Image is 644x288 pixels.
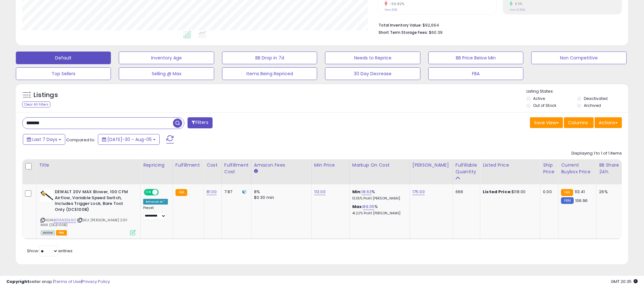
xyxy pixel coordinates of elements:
div: [PERSON_NAME] [412,162,450,169]
div: Preset: [143,206,168,220]
small: 9.11% [513,2,523,6]
b: Short Term Storage Fees: [379,30,428,35]
button: Save View [530,117,563,128]
div: Markup on Cost [352,162,407,169]
div: Amazon AI * [143,199,168,205]
small: -56.82% [387,2,405,6]
button: [DATE]-30 - Aug-05 [98,134,160,145]
span: $60.39 [429,29,443,35]
p: 41.22% Profit [PERSON_NAME] [352,211,405,216]
div: Fulfillment [175,162,201,169]
label: Active [533,96,545,101]
small: FBA [175,189,187,196]
div: Displaying 1 to 1 of 1 items [571,150,622,156]
div: 8% [254,189,307,195]
div: Current Buybox Price [561,162,594,175]
div: % [352,204,405,216]
button: Top Sellers [16,67,111,80]
small: FBA [561,189,573,196]
label: Out of Stock [533,103,556,108]
div: Amazon Fees [254,162,309,169]
button: BB Price Below Min [428,52,523,64]
a: 113.00 [314,189,326,195]
small: Prev: 21.85% [510,8,525,12]
span: 106.96 [575,198,588,204]
div: BB Share 24h. [599,162,622,175]
button: Selling @ Max [119,67,214,80]
span: FBA [56,230,67,236]
strong: Copyright [6,279,29,285]
a: B016NZGL9O [54,218,76,223]
div: 7.87 [224,189,246,195]
p: 13.35% Profit [PERSON_NAME] [352,196,405,201]
div: Cost [207,162,219,169]
b: Min: [352,189,362,195]
span: Last 7 Days [32,136,57,143]
p: Listing States: [526,89,628,95]
b: DEWALT 20V MAX Blower, 100 CFM Airflow, Variable Speed Switch, Includes Trigger Lock, Bare Tool O... [55,189,132,214]
span: | SKU: [PERSON_NAME] 20V MAX (DCE100B) [41,218,127,227]
button: BB Drop in 7d [222,52,317,64]
div: $0.30 min [254,195,307,200]
div: Min Price [314,162,347,169]
label: Archived [584,103,601,108]
div: 26% [599,189,620,195]
a: 175.00 [412,189,425,195]
button: Default [16,52,111,64]
div: $118.00 [483,189,535,195]
span: OFF [158,190,168,195]
div: % [352,189,405,201]
span: Columns [568,119,588,126]
b: Max: [352,204,363,210]
a: 89.05 [363,204,374,210]
small: Prev: 308 [385,8,397,12]
div: ASIN: [41,189,136,235]
b: Listed Price: [483,189,512,195]
div: Clear All Filters [22,101,50,107]
button: Filters [188,117,212,128]
span: All listings currently available for purchase on Amazon [41,230,55,236]
img: 31BrSDEJMCL._SL40_.jpg [41,189,53,202]
button: Non Competitive [531,52,626,64]
small: Amazon Fees. [254,169,258,174]
button: Items Being Repriced [222,67,317,80]
span: [DATE]-30 - Aug-05 [107,136,152,143]
a: Privacy Policy [82,279,110,285]
b: Total Inventory Value: [379,22,422,28]
div: Title [39,162,138,169]
div: seller snap | | [6,279,110,285]
a: Terms of Use [54,279,81,285]
button: Inventory Age [119,52,214,64]
div: 0.00 [543,189,553,195]
button: Last 7 Days [23,134,65,145]
button: Needs to Reprice [325,52,420,64]
span: Compared to: [66,137,95,143]
div: 666 [456,189,475,195]
span: 2025-08-13 20:35 GMT [611,279,638,285]
div: Repricing [143,162,170,169]
th: The percentage added to the cost of goods (COGS) that forms the calculator for Min & Max prices. [349,159,410,184]
button: FBA [428,67,523,80]
button: Columns [564,117,594,128]
div: Ship Price [543,162,556,175]
div: Fulfillable Quantity [456,162,477,175]
a: 18.63 [361,189,372,195]
span: ON [144,190,152,195]
li: $92,664 [379,21,617,28]
div: Fulfillment Cost [224,162,249,175]
span: 113.41 [575,189,585,195]
label: Deactivated [584,96,608,101]
span: Show: entries [27,248,73,254]
h5: Listings [34,91,58,100]
div: Listed Price [483,162,538,169]
a: 81.00 [207,189,217,195]
small: FBM [561,197,573,204]
button: Actions [595,117,622,128]
button: 30 Day Decrease [325,67,420,80]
